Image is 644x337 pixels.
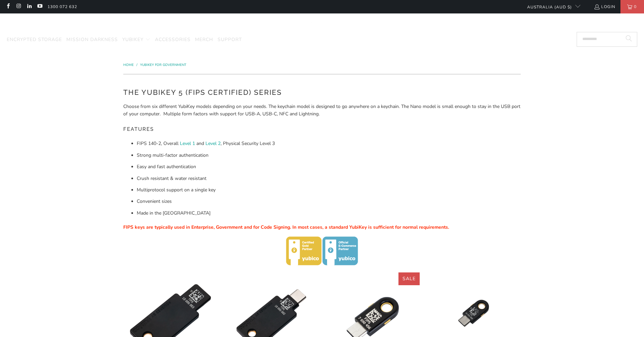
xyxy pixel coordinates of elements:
a: Merch [195,32,213,48]
a: YubiKey for Government [140,63,186,67]
li: Made in the [GEOGRAPHIC_DATA] [137,210,521,217]
a: Level 2 [205,140,221,147]
li: FIPS 140-2, Overall and , Physical Security Level 3 [137,140,521,147]
span: FIPS keys are typically used in Enterprise, Government and for Code Signing. In most cases, a sta... [123,224,449,230]
h5: Features [123,123,521,136]
li: Multiprotocol support on a single key [137,186,521,194]
a: Mission Darkness [66,32,118,48]
a: Trust Panda Australia on Facebook [5,4,11,9]
h2: The YubiKey 5 (FIPS Certified) Series [123,87,521,98]
a: 1300 072 632 [47,3,77,10]
button: Search [620,32,637,47]
li: Crush resistant & water resistant [137,175,521,182]
summary: YubiKey [122,32,151,48]
span: YubiKey [122,36,143,43]
li: Convenient sizes [137,198,521,205]
p: Choose from six different YubiKey models depending on your needs. The keychain model is designed ... [123,103,521,118]
span: Sale [402,275,416,282]
a: Trust Panda Australia on Instagram [15,4,21,9]
a: Support [218,32,242,48]
span: / [136,63,137,67]
a: Trust Panda Australia on YouTube [37,4,42,9]
span: Merch [195,36,213,43]
span: Support [218,36,242,43]
span: Encrypted Storage [7,36,62,43]
li: Easy and fast authentication [137,163,521,171]
span: Home [123,63,134,67]
nav: Translation missing: en.navigation.header.main_nav [7,32,242,48]
span: Mission Darkness [66,36,118,43]
a: Trust Panda Australia on LinkedIn [26,4,32,9]
a: Home [123,63,135,67]
a: Level 1 [180,140,195,147]
a: Login [594,3,615,10]
a: Accessories [155,32,191,48]
li: Strong multi-factor authentication [137,152,521,159]
span: Accessories [155,36,191,43]
img: Trust Panda Australia [288,17,357,31]
a: Encrypted Storage [7,32,62,48]
input: Search... [577,32,637,47]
